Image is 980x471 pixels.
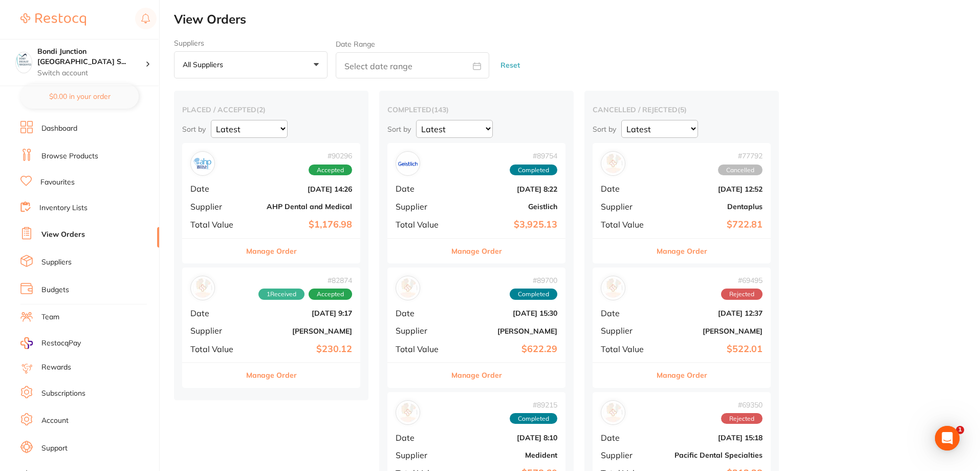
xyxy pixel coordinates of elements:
[20,337,33,349] img: RestocqPay
[396,220,447,229] span: Total Value
[190,309,242,318] span: Date
[398,154,418,173] img: Geistlich
[660,344,763,355] b: $522.01
[455,202,557,211] b: Geistlich
[396,326,447,335] span: Supplier
[660,451,763,459] b: Pacific Dental Specialties
[37,47,145,67] h4: Bondi Junction Sydney Specialist Periodontics
[455,344,557,355] b: $622.29
[398,403,418,422] img: Medident
[250,309,352,317] b: [DATE] 9:17
[250,202,352,211] b: AHP Dental and Medical
[593,125,616,134] p: Sort by
[455,309,557,317] b: [DATE] 15:30
[510,152,557,160] span: # 89754
[455,434,557,442] b: [DATE] 8:10
[455,451,557,459] b: Medident
[41,124,77,134] a: Dashboard
[20,84,139,109] button: $0.00 in your order
[396,309,447,318] span: Date
[41,230,85,240] a: View Orders
[40,177,75,188] a: Favourites
[603,403,623,422] img: Pacific Dental Specialties
[601,202,652,211] span: Supplier
[510,401,557,409] span: # 89215
[660,202,763,211] b: Dentaplus
[174,51,328,79] button: All suppliers
[41,388,85,399] a: Subscriptions
[190,220,242,229] span: Total Value
[41,257,72,268] a: Suppliers
[250,185,352,193] b: [DATE] 14:26
[657,239,707,263] button: Manage Order
[41,338,81,349] span: RestocqPay
[660,434,763,442] b: [DATE] 15:18
[497,52,523,79] button: Reset
[601,450,652,460] span: Supplier
[193,278,212,298] img: Adam Dental
[396,344,447,354] span: Total Value
[396,450,447,460] span: Supplier
[309,152,352,160] span: # 90296
[660,309,763,317] b: [DATE] 12:37
[246,363,297,387] button: Manage Order
[190,202,242,211] span: Supplier
[593,105,771,114] h2: cancelled / rejected ( 5 )
[250,327,352,335] b: [PERSON_NAME]
[258,276,352,284] span: # 82874
[721,276,763,284] span: # 69495
[510,165,557,176] span: Completed
[510,289,557,300] span: Completed
[246,239,297,263] button: Manage Order
[41,416,69,426] a: Account
[41,285,69,295] a: Budgets
[451,239,502,263] button: Manage Order
[41,362,71,373] a: Rewards
[718,152,763,160] span: # 77792
[510,413,557,424] span: Completed
[721,401,763,409] span: # 69350
[455,185,557,193] b: [DATE] 8:22
[182,105,360,114] h2: placed / accepted ( 2 )
[601,184,652,193] span: Date
[603,278,623,298] img: Henry Schein Halas
[396,202,447,211] span: Supplier
[258,289,304,300] span: Received
[182,125,206,134] p: Sort by
[396,433,447,442] span: Date
[20,337,81,349] a: RestocqPay
[16,52,32,68] img: Bondi Junction Sydney Specialist Periodontics
[183,60,227,69] p: All suppliers
[41,443,68,454] a: Support
[250,344,352,355] b: $230.12
[721,289,763,300] span: Rejected
[601,433,652,442] span: Date
[396,184,447,193] span: Date
[603,154,623,173] img: Dentaplus
[387,125,411,134] p: Sort by
[510,276,557,284] span: # 89700
[935,426,960,450] div: Open Intercom Messenger
[398,278,418,298] img: Adam Dental
[190,326,242,335] span: Supplier
[660,327,763,335] b: [PERSON_NAME]
[174,12,980,27] h2: View Orders
[41,151,98,161] a: Browse Products
[20,13,86,26] img: Restocq Logo
[250,219,352,230] b: $1,176.98
[193,154,212,173] img: AHP Dental and Medical
[190,344,242,354] span: Total Value
[41,312,59,322] a: Team
[336,52,489,78] input: Select date range
[182,268,360,388] div: Adam Dental#828741ReceivedAcceptedDate[DATE] 9:17Supplier[PERSON_NAME]Total Value$230.12Manage Order
[37,68,145,78] p: Switch account
[174,39,328,47] label: Suppliers
[309,165,352,176] span: Accepted
[455,219,557,230] b: $3,925.13
[387,105,565,114] h2: completed ( 143 )
[721,413,763,424] span: Rejected
[39,203,88,213] a: Inventory Lists
[601,326,652,335] span: Supplier
[601,309,652,318] span: Date
[601,220,652,229] span: Total Value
